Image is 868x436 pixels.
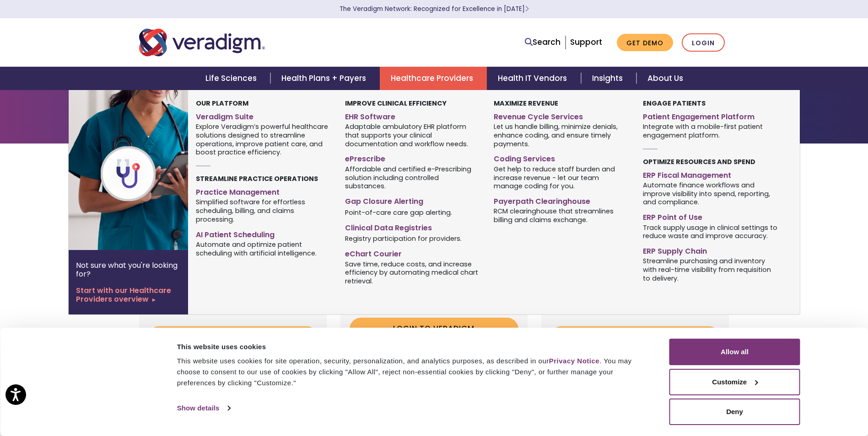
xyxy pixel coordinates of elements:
strong: Improve Clinical Efficiency [345,99,447,108]
span: Adaptable ambulatory EHR platform that supports your clinical documentation and workflow needs. [345,122,480,149]
a: Show details [177,401,230,415]
a: EHR Software [345,109,480,122]
a: About Us [636,67,694,90]
span: Explore Veradigm’s powerful healthcare solutions designed to streamline operations, improve patie... [196,122,331,157]
a: Payerpath Clearinghouse [494,193,629,207]
strong: Engage Patients [643,99,706,108]
span: Track supply usage in clinical settings to reduce waste and improve accuracy. [643,223,778,240]
a: Coding Services [494,151,629,164]
a: Get Demo [617,34,673,52]
span: Registry participation for providers. [345,234,462,243]
span: Point-of-care care gap alerting. [345,207,452,217]
a: Patient Engagement Platform [643,109,778,122]
p: Not sure what you're looking for? [76,261,181,278]
button: Deny [669,399,800,425]
a: Health IT Vendors [487,67,581,90]
a: ERP Fiscal Management [643,167,778,181]
button: Customize [669,369,800,395]
a: Insights [581,67,636,90]
span: Automate and optimize patient scheduling with artificial intelligence. [196,239,331,257]
a: Health Plans + Payers [270,67,380,90]
div: This website uses cookies for site operation, security, personalization, and analytics purposes, ... [177,356,649,388]
a: The Veradigm Network: Recognized for Excellence in [DATE]Learn More [340,5,529,13]
span: Let us handle billing, minimize denials, enhance coding, and ensure timely payments. [494,122,629,149]
span: Get help to reduce staff burden and increase revenue - let our team manage coding for you. [494,164,629,191]
a: Login [682,33,725,52]
a: Support [570,37,602,48]
strong: Optimize Resources and Spend [643,157,755,166]
a: Clinical Data Registries [345,220,480,233]
span: Save time, reduce costs, and increase efficiency by automating medical chart retrieval. [345,259,480,286]
a: Login to Payerpath [148,326,318,347]
a: Login to ePrescribe [550,326,720,347]
span: Simplified software for effortless scheduling, billing, and claims processing. [196,197,331,224]
span: Streamline purchasing and inventory with real-time visibility from requisition to delivery. [643,256,778,283]
a: Start with our Healthcare Providers overview [76,286,181,303]
a: Veradigm Suite [196,109,331,122]
a: Login to Veradigm FollowMyHealth [350,318,519,347]
a: Search [525,36,561,48]
a: Healthcare Providers [380,67,487,90]
a: Life Sciences [194,67,270,90]
span: RCM clearinghouse that streamlines billing and claims exchange. [494,207,629,224]
a: Practice Management [196,184,331,197]
iframe: Drift Chat Widget [692,370,857,425]
span: Affordable and certified e-Prescribing solution including controlled substances. [345,164,480,191]
strong: Our Platform [196,99,248,108]
a: Revenue Cycle Services [494,109,629,122]
a: ePrescribe [345,151,480,164]
a: Gap Closure Alerting [345,193,480,207]
a: ERP Supply Chain [643,243,778,256]
img: Healthcare Provider [69,90,216,250]
div: This website uses cookies [177,341,649,352]
a: eChart Courier [345,246,480,259]
span: Integrate with a mobile-first patient engagement platform. [643,122,778,140]
a: Privacy Notice [549,357,599,365]
button: Allow all [669,339,800,365]
a: AI Patient Scheduling [196,227,331,240]
a: ERP Point of Use [643,209,778,223]
strong: Streamline Practice Operations [196,174,318,183]
span: Learn More [525,5,529,13]
strong: Maximize Revenue [494,99,558,108]
span: Automate finance workflows and improve visibility into spend, reporting, and compliance. [643,180,778,207]
img: Veradigm logo [139,27,265,58]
